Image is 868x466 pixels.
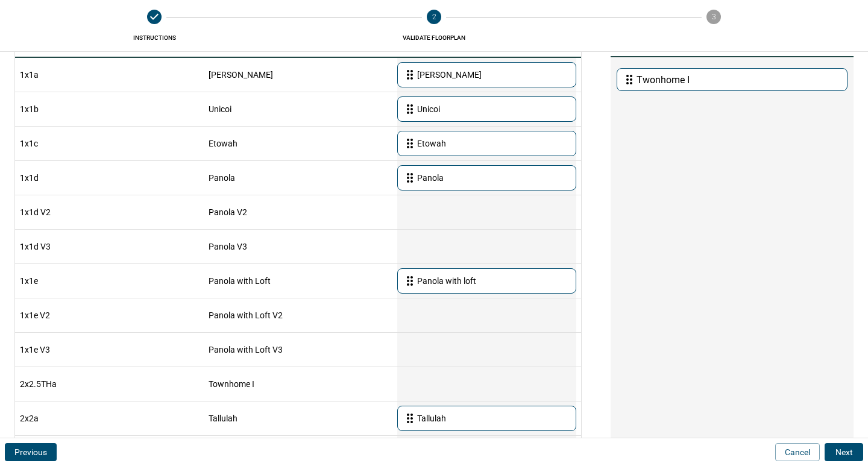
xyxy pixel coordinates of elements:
[397,165,576,190] div: Panola
[579,34,849,42] span: Confirm
[397,62,576,87] div: [PERSON_NAME]
[15,310,204,320] div: 1x1e V2
[204,345,392,354] div: Panola with Loft V3
[15,139,204,148] div: 1x1c
[204,104,392,114] div: Unicoi
[15,173,204,183] div: 1x1d
[15,345,204,354] div: 1x1e V3
[204,242,392,251] div: Panola V3
[397,131,576,156] div: Etowah
[15,414,204,423] div: 2x2a
[5,443,57,461] button: Previous
[432,13,436,21] text: 2
[15,70,204,80] div: 1x1a
[15,276,204,286] div: 1x1e
[299,34,569,42] span: Validate FLOORPLAN
[15,104,204,114] div: 1x1b
[775,443,820,461] button: Cancel
[204,310,392,320] div: Panola with Loft V2
[15,379,204,389] div: 2x2.5THa
[397,268,576,294] div: Panola with loft
[204,139,392,148] div: Etowah
[397,406,576,431] div: Tallulah
[617,68,848,91] div: Twonhome I
[204,414,392,423] div: Tallulah
[204,70,392,80] div: [PERSON_NAME]
[204,379,392,389] div: Townhome I
[204,173,392,183] div: Panola
[204,276,392,286] div: Panola with Loft
[204,207,392,217] div: Panola V2
[19,34,289,42] span: Instructions
[15,242,204,251] div: 1x1d V3
[825,443,863,461] button: Next
[397,96,576,122] div: Unicoi
[15,207,204,217] div: 1x1d V2
[712,13,716,21] text: 3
